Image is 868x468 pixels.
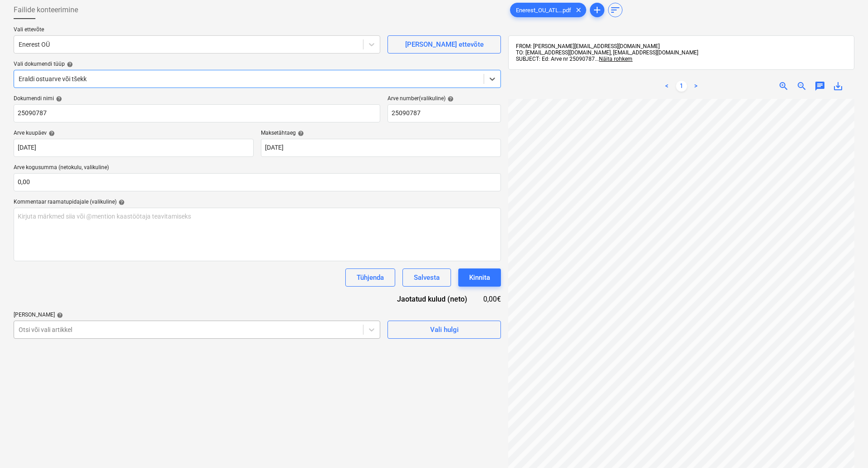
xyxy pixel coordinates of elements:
span: help [55,312,63,318]
span: help [117,199,125,205]
div: 0,00€ [482,294,501,304]
span: help [446,96,454,102]
div: Arve number (valikuline) [387,95,501,102]
div: Arve kuupäev [14,130,254,137]
span: Failide konteerimine [14,5,78,15]
button: Kinnita [458,268,501,287]
div: Tühjenda [357,272,384,283]
span: chat [814,81,825,92]
span: zoom_out [796,81,807,92]
span: SUBJECT: Ed: Arve nr 25090787 [516,56,595,62]
button: Vali hulgi [387,321,501,339]
span: save_alt [833,81,843,92]
span: add [592,5,603,15]
span: ... [595,56,633,62]
div: Enerest_OU_ATL...pdf [510,3,586,17]
div: Vestlusvidin [823,424,868,468]
span: clear [573,5,584,15]
span: Enerest_OU_ATL...pdf [510,7,577,14]
span: sort [610,5,621,15]
input: Tähtaega pole määratud [261,139,501,157]
span: help [47,130,55,136]
div: Vali hulgi [430,324,459,336]
span: FROM: [PERSON_NAME][EMAIL_ADDRESS][DOMAIN_NAME] [516,43,660,49]
button: Salvesta [402,268,451,287]
a: Page 1 is your current page [676,81,687,92]
div: Vali dokumendi tüüp [14,61,501,68]
button: [PERSON_NAME] ettevõte [387,35,501,54]
div: Maksetähtaeg [261,130,501,137]
div: Kommentaar raamatupidajale (valikuline) [14,199,501,206]
span: help [65,61,73,68]
p: Arve kogusumma (netokulu, valikuline) [14,164,501,173]
div: Dokumendi nimi [14,95,380,102]
div: [PERSON_NAME] ettevõte [405,39,484,50]
div: [PERSON_NAME] [14,312,380,319]
span: zoom_in [778,81,789,92]
p: Vali ettevõte [14,26,380,35]
input: Arve number [387,104,501,122]
iframe: Chat Widget [823,424,868,468]
div: Kinnita [469,272,490,283]
span: Näita rohkem [599,56,633,62]
a: Next page [691,81,701,92]
span: TO: [EMAIL_ADDRESS][DOMAIN_NAME], [EMAIL_ADDRESS][DOMAIN_NAME] [516,49,698,56]
span: help [54,96,62,102]
a: Previous page [662,81,672,92]
input: Arve kogusumma (netokulu, valikuline) [14,173,501,191]
input: Dokumendi nimi [14,104,380,122]
button: Tühjenda [345,268,395,287]
span: help [296,130,304,136]
div: Salvesta [414,272,440,283]
div: Jaotatud kulud (neto) [383,294,482,304]
input: Arve kuupäeva pole määratud. [14,139,254,157]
